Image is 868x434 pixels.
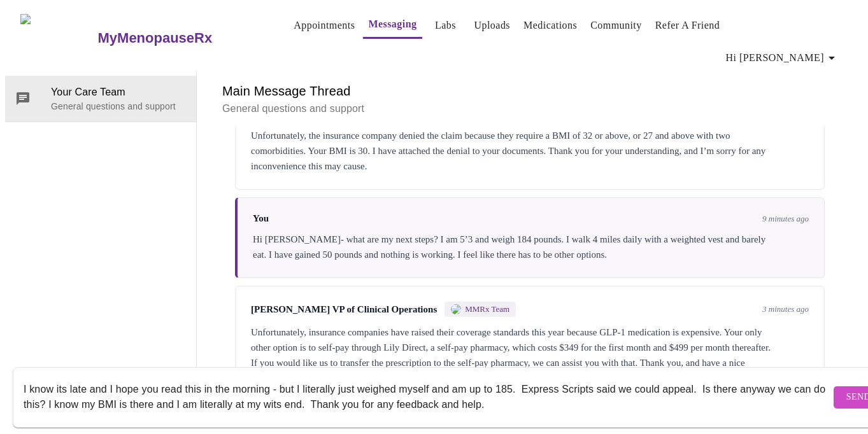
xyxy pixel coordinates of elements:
[523,17,577,34] a: Medications
[98,30,213,46] h3: MyMenopauseRx
[425,13,466,38] button: Labs
[469,13,516,38] button: Uploads
[20,14,96,62] img: MyMenopauseRx Logo
[251,128,809,174] div: Unfortunately, the insurance company denied the claim because they require a BMI of 32 or above, ...
[650,13,725,38] button: Refer a Friend
[251,304,437,315] span: [PERSON_NAME] VP of Clinical Operations
[288,13,360,38] button: Appointments
[5,76,196,122] div: Your Care TeamGeneral questions and support
[294,17,355,34] a: Appointments
[251,325,809,386] div: Unfortunately, insurance companies have raised their coverage standards this year because GLP-1 m...
[721,45,844,71] button: Hi [PERSON_NAME]
[474,17,511,34] a: Uploads
[51,85,186,100] span: Your Care Team
[51,100,186,113] p: General questions and support
[518,13,582,38] button: Medications
[655,17,720,34] a: Refer a Friend
[222,81,837,101] h6: Main Message Thread
[96,16,263,60] a: MyMenopauseRx
[762,214,809,224] span: 9 minutes ago
[726,49,839,67] span: Hi [PERSON_NAME]
[24,377,830,417] textarea: Send a message about your appointment
[585,13,647,38] button: Community
[368,15,416,33] a: Messaging
[590,17,642,34] a: Community
[465,304,509,314] span: MMRx Team
[435,17,456,34] a: Labs
[253,232,809,262] div: Hi [PERSON_NAME]- what are my next steps? I am 5’3 and weigh 184 pounds. I walk 4 miles daily wit...
[363,11,422,39] button: Messaging
[222,101,837,116] p: General questions and support
[762,304,809,314] span: 3 minutes ago
[451,304,461,314] img: MMRX
[253,213,269,224] span: You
